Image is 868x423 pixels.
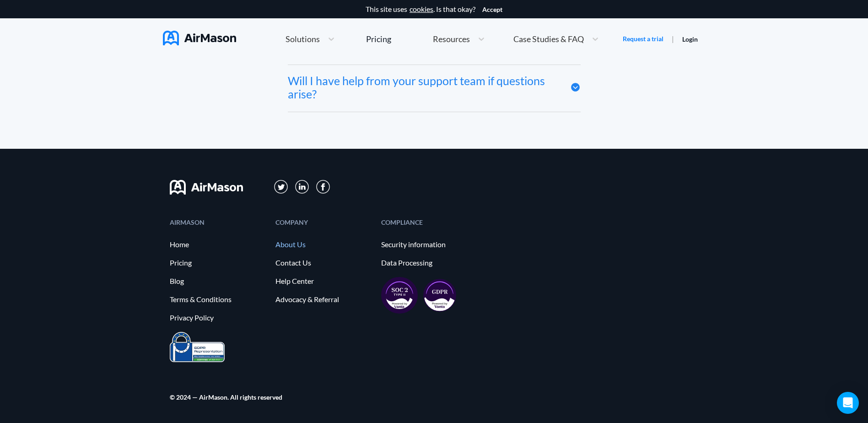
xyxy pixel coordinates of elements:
a: Privacy Policy [170,314,266,322]
a: Login [682,35,698,43]
img: svg+xml;base64,PD94bWwgdmVyc2lvbj0iMS4wIiBlbmNvZGluZz0iVVRGLTgiPz4KPHN2ZyB3aWR0aD0iMzFweCIgaGVpZ2... [295,180,309,194]
div: AIRMASON [170,219,266,225]
img: prighter-certificate-eu-7c0b0bead1821e86115914626e15d079.png [170,332,225,363]
div: COMPANY [275,219,372,225]
a: Pricing [170,259,266,267]
img: svg+xml;base64,PD94bWwgdmVyc2lvbj0iMS4wIiBlbmNvZGluZz0iVVRGLTgiPz4KPHN2ZyB3aWR0aD0iMzBweCIgaGVpZ2... [316,180,330,194]
img: svg+xml;base64,PHN2ZyB3aWR0aD0iMTYwIiBoZWlnaHQ9IjMyIiB2aWV3Qm94PSIwIDAgMTYwIDMyIiBmaWxsPSJub25lIi... [170,180,243,195]
img: svg+xml;base64,PD94bWwgdmVyc2lvbj0iMS4wIiBlbmNvZGluZz0iVVRGLTgiPz4KPHN2ZyB3aWR0aD0iMzFweCIgaGVpZ2... [274,180,288,194]
span: Case Studies & FAQ [513,35,584,43]
a: Contact Us [275,259,372,267]
a: Security information [381,240,478,249]
a: cookies [410,5,433,13]
button: Accept cookies [482,6,502,13]
img: gdpr-98ea35551734e2af8fd9405dbdaf8c18.svg [423,279,456,312]
div: Will I have help from your support team if questions arise? [288,74,556,101]
div: Pricing [366,35,391,43]
a: Request a trial [623,34,663,43]
a: Pricing [366,31,391,47]
img: soc2-17851990f8204ed92eb8cdb2d5e8da73.svg [381,277,418,314]
img: AirMason Logo [163,31,236,45]
a: Data Processing [381,259,478,267]
span: Resources [433,35,470,43]
a: Home [170,240,266,249]
a: Advocacy & Referral [275,295,372,304]
a: Terms & Conditions [170,295,266,304]
span: | [672,34,674,43]
a: About Us [275,240,372,249]
a: Help Center [275,277,372,285]
div: © 2024 — AirMason. All rights reserved [170,394,282,400]
a: Blog [170,277,266,285]
div: Open Intercom Messenger [837,392,859,414]
div: COMPLIANCE [381,219,478,225]
span: Solutions [286,35,320,43]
